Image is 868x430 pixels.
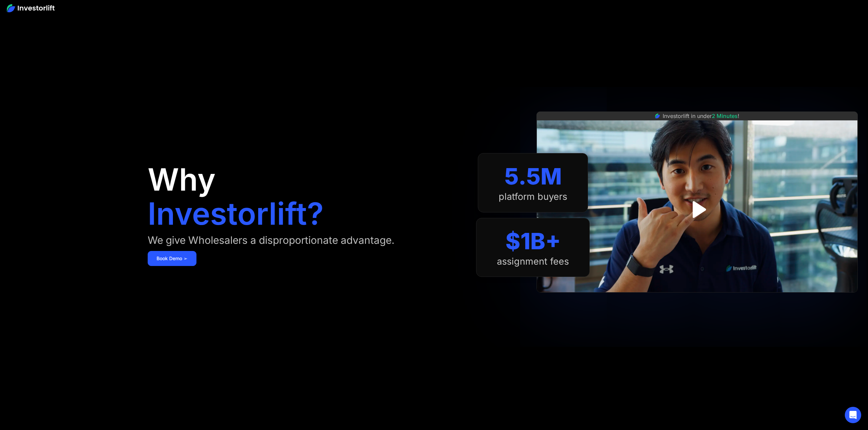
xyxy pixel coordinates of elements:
[504,163,562,190] div: 5.5M
[148,198,324,229] h1: Investorlift?
[663,112,739,120] div: Investorlift in under !
[148,235,395,246] div: We give Wholesalers a disproportionate advantage.
[505,228,561,255] div: $1B+
[712,113,738,119] span: 2 Minutes
[682,194,712,225] a: open lightbox
[845,407,861,423] div: Open Intercom Messenger
[646,296,748,304] iframe: Customer reviews powered by Trustpilot
[497,256,569,267] div: assignment fees
[148,164,216,195] h1: Why
[148,251,196,266] a: Book Demo ➢
[499,191,567,202] div: platform buyers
